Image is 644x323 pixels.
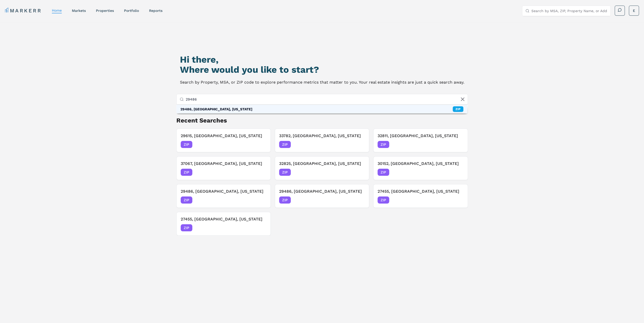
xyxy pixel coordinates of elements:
a: MARKERR [5,7,42,14]
span: ZIP [181,224,192,231]
h3: 32811, [GEOGRAPHIC_DATA], [US_STATE] [378,133,463,139]
span: [DATE] [354,197,365,203]
div: ZIP: 29486, Summerville, South Carolina [176,105,467,113]
div: ZIP [453,106,463,112]
button: Remove 29615, Greenville, South Carolina29615, [GEOGRAPHIC_DATA], [US_STATE]ZIP[DATE] [176,129,271,152]
span: [DATE] [354,170,365,175]
span: ZIP [279,196,291,204]
div: Suggestions [176,105,467,113]
a: properties [96,9,114,13]
div: 29486, [GEOGRAPHIC_DATA], [US_STATE] [180,107,252,112]
span: ZIP [378,141,389,148]
h3: 27455, [GEOGRAPHIC_DATA], [US_STATE] [378,188,463,194]
button: Remove 27455, Greensboro, North Carolina27455, [GEOGRAPHIC_DATA], [US_STATE]ZIP08/25/2025 [176,212,271,236]
span: 08/25/2025 [246,225,266,230]
span: ZIP [378,196,389,204]
button: Remove 29486, Summerville, South Carolina29486, [GEOGRAPHIC_DATA], [US_STATE]ZIP[DATE] [275,184,369,208]
a: home [52,8,62,12]
h2: Where would you like to start? [180,65,464,75]
button: Remove 27455, Greensboro, North Carolina27455, [GEOGRAPHIC_DATA], [US_STATE]ZIP08/25/2025 [373,184,468,208]
h2: Recent Searches [176,116,468,125]
span: 08/25/2025 [444,197,464,203]
a: Portfolio [124,9,139,13]
span: [DATE] [452,142,464,147]
p: Search by Property, MSA, or ZIP code to explore performance metrics that matter to you. Your real... [180,79,464,86]
button: Remove 32811, Orlando, Florida32811, [GEOGRAPHIC_DATA], [US_STATE]ZIP[DATE] [373,129,468,152]
a: markets [72,9,86,13]
h3: 30152, [GEOGRAPHIC_DATA], [US_STATE] [378,161,463,167]
span: ZIP [181,196,192,204]
span: [DATE] [452,170,464,175]
h3: 27455, [GEOGRAPHIC_DATA], [US_STATE] [181,216,266,222]
h3: 32825, [GEOGRAPHIC_DATA], [US_STATE] [279,161,365,167]
span: E [633,8,635,13]
button: Remove 29486, Summerville, South Carolina29486, [GEOGRAPHIC_DATA], [US_STATE]ZIP[DATE] [176,184,271,208]
h3: 37067, [GEOGRAPHIC_DATA], [US_STATE] [181,161,266,167]
h3: 33782, [GEOGRAPHIC_DATA], [US_STATE] [279,133,365,139]
button: Remove 33782, Pinellas Park, Florida33782, [GEOGRAPHIC_DATA], [US_STATE]ZIP[DATE] [275,129,369,152]
a: reports [149,9,162,13]
span: [DATE] [255,197,266,203]
h3: 29615, [GEOGRAPHIC_DATA], [US_STATE] [181,133,266,139]
span: [DATE] [255,170,266,175]
span: ZIP [181,169,192,176]
input: Search by MSA, ZIP, Property Name, or Address [186,94,465,104]
input: Search by MSA, ZIP, Property Name, or Address [531,6,607,16]
h1: Hi there, [180,55,464,65]
span: [DATE] [354,142,365,147]
span: ZIP [279,169,291,176]
h3: 29486, [GEOGRAPHIC_DATA], [US_STATE] [279,188,365,194]
button: Remove 37067, Franklin, Tennessee37067, [GEOGRAPHIC_DATA], [US_STATE]ZIP[DATE] [176,156,271,180]
span: ZIP [279,141,291,148]
span: [DATE] [255,142,266,147]
button: E [629,6,639,16]
span: ZIP [181,141,192,148]
button: Remove 30152, Kennesaw, Georgia30152, [GEOGRAPHIC_DATA], [US_STATE]ZIP[DATE] [373,156,468,180]
span: ZIP [378,169,389,176]
h3: 29486, [GEOGRAPHIC_DATA], [US_STATE] [181,188,266,194]
button: Remove 32825, Orlando, Florida32825, [GEOGRAPHIC_DATA], [US_STATE]ZIP[DATE] [275,156,369,180]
